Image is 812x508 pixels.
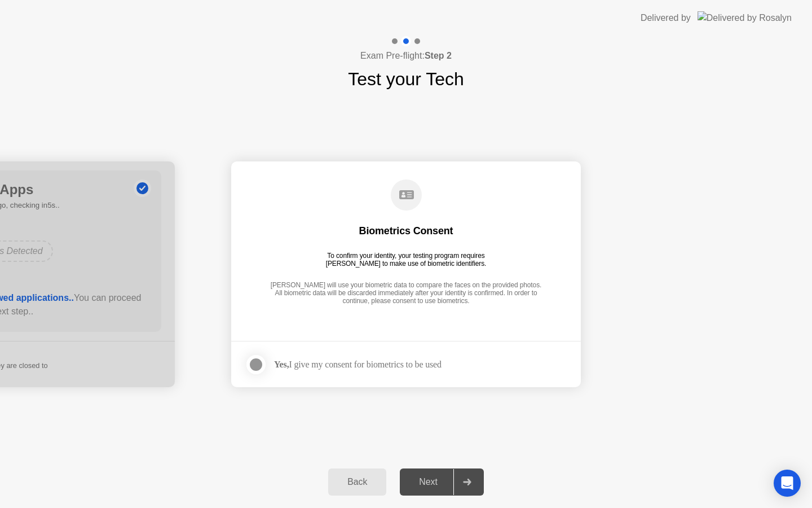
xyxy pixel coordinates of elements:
[267,281,545,306] div: [PERSON_NAME] will use your biometric data to compare the faces on the provided photos. All biome...
[328,468,386,496] button: Back
[332,477,383,487] div: Back
[348,65,464,93] h1: Test your Tech
[321,252,491,268] div: To confirm your identity, your testing program requires [PERSON_NAME] to make use of biometric id...
[274,359,442,370] div: I give my consent for biometrics to be used
[774,470,801,497] div: Open Intercom Messenger
[359,224,453,238] div: Biometrics Consent
[400,468,484,496] button: Next
[698,11,792,24] img: Delivered by Rosalyn
[274,360,289,369] strong: Yes,
[641,11,691,25] div: Delivered by
[360,49,452,63] h4: Exam Pre-flight:
[403,477,453,487] div: Next
[425,51,452,60] b: Step 2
